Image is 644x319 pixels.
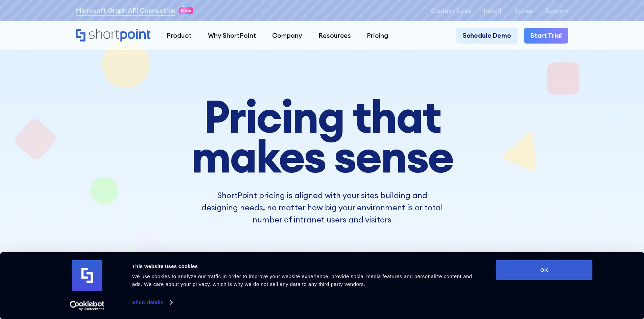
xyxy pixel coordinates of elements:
button: OK [496,260,593,280]
p: ShortPoint pricing is aligned with your sites building and designing needs, no matter how big you... [201,189,443,225]
a: Product [159,28,200,44]
a: Usercentrics Cookiebot - opens in a new window [57,301,117,311]
a: Support [546,7,568,14]
a: Company [264,28,310,44]
a: Show details [132,297,172,308]
a: Pricing [359,28,397,44]
a: Resources [310,28,359,44]
a: Why ShortPoint [200,28,264,44]
div: Company [272,31,302,41]
a: Home [76,29,150,43]
div: Pricing [367,31,388,41]
img: logo [72,260,102,291]
div: This website uses cookies [132,262,481,270]
a: Status [514,7,533,14]
a: Install [484,7,501,14]
div: Product [167,31,192,41]
div: Resources [318,31,351,41]
span: We use cookies to analyze our traffic in order to improve your website experience, provide social... [132,273,472,287]
a: Start Trial [524,28,568,44]
a: Microsoft Graph API Connection [76,6,175,16]
a: Schedule Demo [456,28,518,44]
h1: Pricing that makes sense [141,97,503,177]
a: Contact Sales [431,7,471,14]
div: Why ShortPoint [208,31,256,41]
